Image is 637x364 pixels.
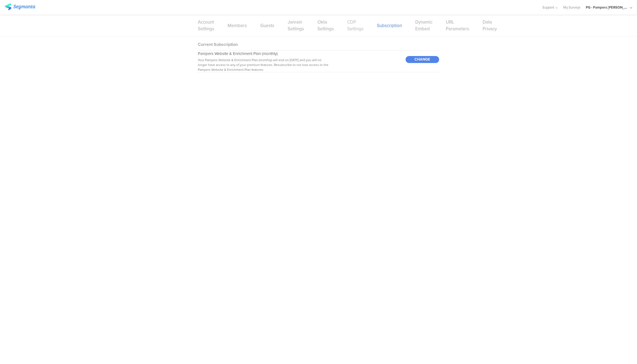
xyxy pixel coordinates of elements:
sg-field-title: Pampers Website & Enrichment Plan (monthly) [198,51,278,57]
span: Your Pampers Website & Enrichment Plan (monthly) will end on [DATE] and you will no longer have a... [198,58,328,72]
a: URL Parameters [446,19,469,32]
a: Janrain Settings [288,19,304,32]
a: Dynamic Embed [415,19,432,32]
a: CDP Settings [347,19,364,32]
img: segmanta logo [5,3,35,10]
a: Members [228,22,247,29]
div: PG - Pampers [PERSON_NAME] [586,5,629,10]
a: Data Privacy [483,19,497,32]
div: CHANGE [406,56,439,63]
a: Okta Settings [317,19,334,32]
sg-block-title: Current Subscription [198,41,238,47]
a: Account Settings [198,19,214,32]
a: Guests [260,22,274,29]
span: Support [543,5,554,10]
